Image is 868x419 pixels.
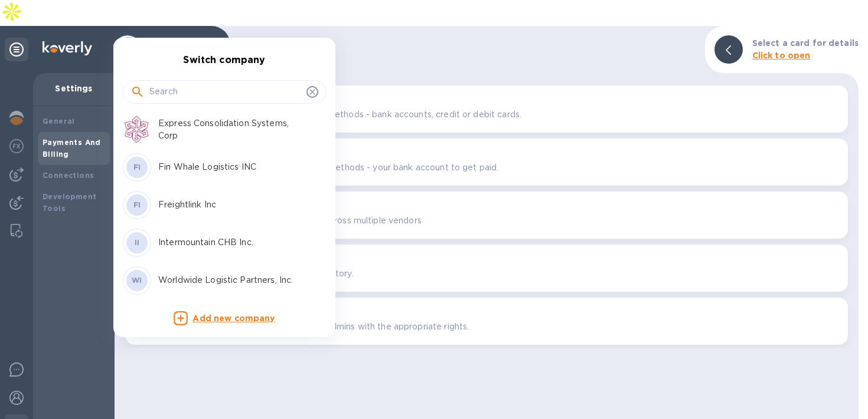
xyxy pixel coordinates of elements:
[158,236,307,249] p: Intermountain CHB Inc.
[132,276,142,285] b: WI
[133,200,141,209] b: FI
[158,274,307,286] p: Worldwide Logistic Partners, Inc.
[158,161,307,173] p: Fin Whale Logistics INC
[133,163,141,171] b: FI
[158,199,307,211] p: Freightlink Inc
[158,117,307,142] p: Express Consolidation Systems, Corp
[149,83,302,101] input: Search
[192,312,275,325] p: Add new company
[135,238,140,247] b: II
